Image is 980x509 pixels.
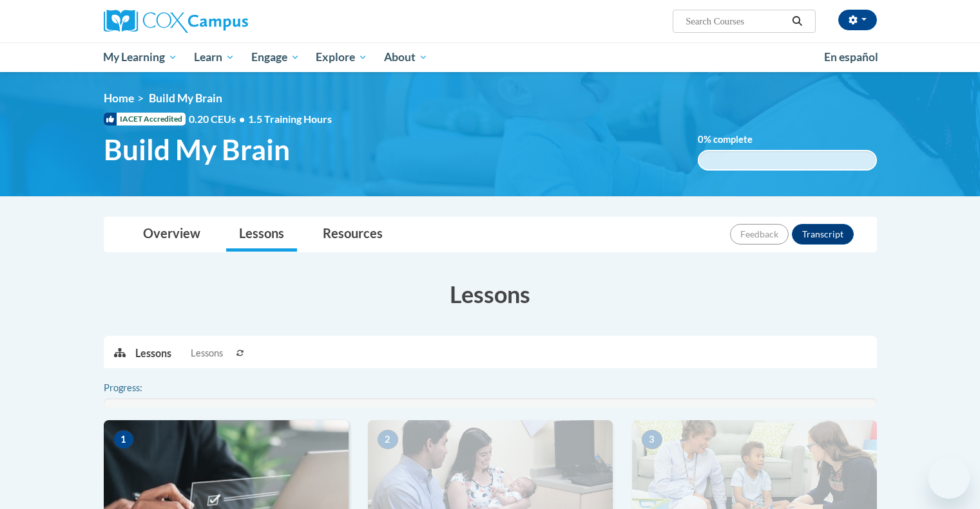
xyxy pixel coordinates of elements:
a: Home [104,91,134,105]
a: Engage [243,42,308,72]
span: 0.20 CEUs [189,112,248,126]
a: En español [816,44,887,71]
a: Lessons [226,217,297,252]
p: Lessons [135,346,171,360]
a: Learn [186,42,243,72]
span: About [384,50,428,65]
iframe: Button to launch messaging window [928,458,970,499]
span: 2 [378,430,398,449]
span: 1 [113,430,134,449]
a: My Learning [95,42,186,72]
button: Account Settings [838,10,877,30]
span: Lessons [191,346,223,360]
span: Build My Brain [149,91,222,105]
span: 1.5 Training Hours [248,113,332,125]
span: En español [824,50,878,64]
a: Resources [310,217,396,252]
a: Overview [130,217,213,252]
span: 3 [642,430,662,449]
span: • [239,113,245,125]
label: Progress: [104,381,178,395]
label: % complete [698,133,772,147]
span: Engage [251,50,300,65]
div: Main menu [84,42,896,72]
button: Transcript [792,224,854,245]
img: Cox Campus [104,10,248,33]
span: Build My Brain [104,133,290,167]
input: Search Courses [684,14,787,29]
h3: Lessons [104,278,877,310]
button: Search [787,14,807,29]
span: 0 [698,134,704,145]
a: About [376,42,436,72]
span: My Learning [103,50,177,65]
a: Explore [307,42,376,72]
span: Explore [316,50,367,65]
span: IACET Accredited [104,113,186,125]
button: Feedback [730,224,789,245]
a: Cox Campus [104,10,349,33]
span: Learn [194,50,235,65]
